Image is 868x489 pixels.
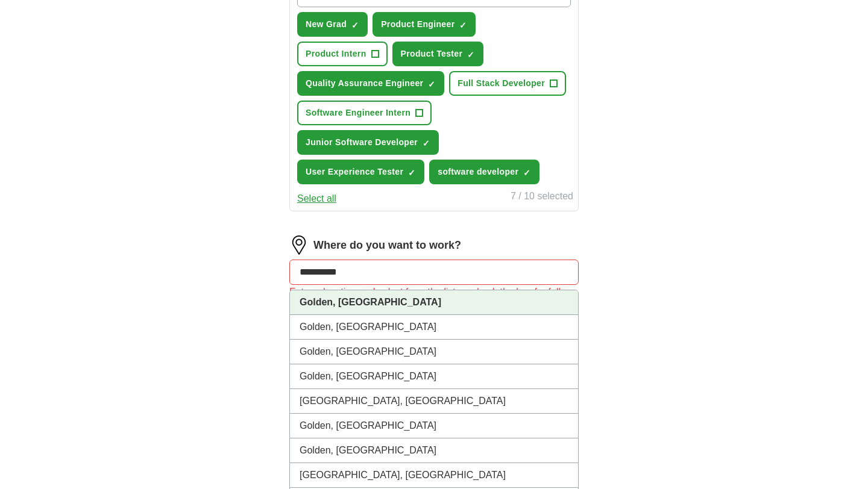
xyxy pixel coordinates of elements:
[313,237,461,254] label: Where do you want to work?
[306,48,366,60] span: Product Intern
[290,463,578,488] li: [GEOGRAPHIC_DATA], [GEOGRAPHIC_DATA]
[297,71,444,96] button: Quality Assurance Engineer✓
[449,71,566,96] button: Full Stack Developer
[381,18,454,31] span: Product Engineer
[300,297,441,307] strong: Golden, [GEOGRAPHIC_DATA]
[511,189,573,206] div: 7 / 10 selected
[458,77,545,90] span: Full Stack Developer
[351,20,359,30] span: ✓
[306,107,410,119] span: Software Engineer Intern
[289,285,579,314] div: Enter a location and select from the list, or check the box for fully remote roles
[290,315,578,340] li: Golden, [GEOGRAPHIC_DATA]
[467,50,474,60] span: ✓
[459,20,467,30] span: ✓
[429,160,539,184] button: software developer✓
[297,42,388,66] button: Product Intern
[290,389,578,414] li: [GEOGRAPHIC_DATA], [GEOGRAPHIC_DATA]
[306,166,403,178] span: User Experience Tester
[401,48,463,60] span: Product Tester
[306,77,423,90] span: Quality Assurance Engineer
[297,12,368,37] button: New Grad✓
[438,166,518,178] span: software developer
[408,168,415,178] span: ✓
[297,160,424,184] button: User Experience Tester✓
[523,168,530,178] span: ✓
[373,12,476,37] button: Product Engineer✓
[290,414,578,438] li: Golden, [GEOGRAPHIC_DATA]
[423,139,430,148] span: ✓
[290,438,578,463] li: Golden, [GEOGRAPHIC_DATA]
[392,42,484,66] button: Product Tester✓
[306,136,418,149] span: Junior Software Developer
[297,130,439,155] button: Junior Software Developer✓
[428,79,435,89] span: ✓
[289,235,309,255] img: location.png
[297,192,336,206] button: Select all
[306,18,347,31] span: New Grad
[290,364,578,389] li: Golden, [GEOGRAPHIC_DATA]
[297,101,432,125] button: Software Engineer Intern
[290,340,578,364] li: Golden, [GEOGRAPHIC_DATA]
